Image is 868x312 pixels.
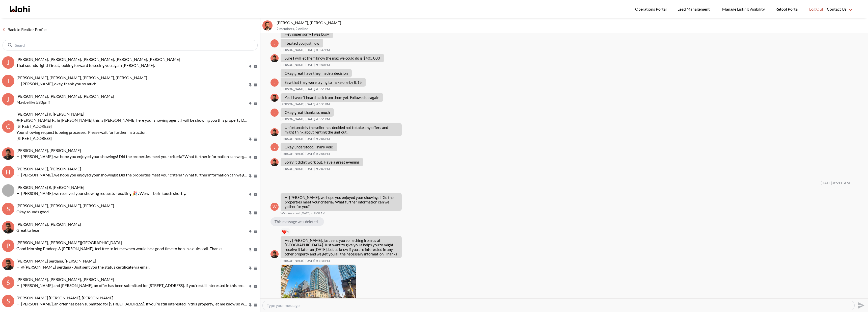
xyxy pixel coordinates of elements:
p: Saw that they were trying to make one by 8:15 [285,80,362,85]
div: s [2,295,14,307]
span: [PERSON_NAME], [PERSON_NAME], [PERSON_NAME], [PERSON_NAME], [PERSON_NAME] [16,57,180,62]
time: 2025-08-22T00:51:31.567Z [306,102,330,106]
img: F [270,128,279,136]
p: That sounds right! Great, looking forward to seeing you again [PERSON_NAME]. [16,62,248,68]
button: Archive [253,266,258,270]
img: l [2,258,14,270]
button: Archive [253,174,258,178]
div: J [270,109,279,117]
div: [DATE] at 9:00 AM [821,181,850,185]
span: [PERSON_NAME], [PERSON_NAME] [16,148,81,153]
input: Search [15,43,246,48]
p: @[PERSON_NAME] R , hi [PERSON_NAME] this is [PERSON_NAME] here your showing agent , I will be sho... [16,117,248,123]
div: cris R, Faraz [2,184,14,197]
img: 39 Sherbourne St #1201, Toronto, ON: Get $4K Cashback | Wahi [281,265,356,304]
img: c [2,184,14,197]
p: Hi [PERSON_NAME], we hope you enjoyed your showings! Did the properties meet your criteria? What ... [16,172,248,178]
span: [PERSON_NAME], [PERSON_NAME][GEOGRAPHIC_DATA] [16,240,122,245]
span: Wahi Assistant [281,211,300,215]
button: Archive [253,248,258,252]
span: 1 [287,230,289,234]
button: Pin [248,284,253,289]
button: Archive [253,155,258,160]
p: Hi [PERSON_NAME], we hope you enjoyed your showings! Did the properties meet your criteria? What ... [285,195,398,209]
button: Archive [253,83,258,87]
div: S [2,203,14,215]
span: Log Out [809,6,823,12]
span: [PERSON_NAME] [281,87,305,91]
button: Archive [253,64,258,69]
div: W [270,203,279,211]
span: [PERSON_NAME], [PERSON_NAME] [16,222,81,226]
time: 2025-08-22T01:06:24.833Z [306,137,330,141]
div: J [2,56,14,69]
time: 2025-08-22T13:00:01.273Z [301,211,325,215]
div: Faraz Azam [270,54,279,62]
li: [STREET_ADDRESS] [16,123,258,129]
span: [PERSON_NAME] perdana, [PERSON_NAME] [16,258,96,263]
button: Archive [253,192,258,197]
button: Reactions: love [282,230,289,234]
time: 2025-08-22T00:50:24.661Z [306,63,330,67]
time: 2025-08-22T01:06:51.473Z [306,152,330,156]
div: P [2,240,14,252]
time: 2025-08-22T00:47:45.212Z [306,48,330,52]
time: 2025-08-22T00:51:48.239Z [306,117,330,121]
span: [PERSON_NAME], [PERSON_NAME], [PERSON_NAME], [PERSON_NAME] [16,75,147,80]
span: Retool Portal [775,6,800,12]
div: J [270,143,279,151]
button: Archive [253,101,258,106]
div: c [2,120,14,133]
div: S [2,276,14,289]
span: [PERSON_NAME], [PERSON_NAME], [PERSON_NAME] [16,277,114,282]
button: Pin [248,303,253,307]
p: Sorry it didn’t work out. Have a great evening [285,160,359,164]
button: Send [855,300,866,311]
p: [STREET_ADDRESS] [16,135,248,141]
span: [PERSON_NAME] [281,152,305,156]
img: H [2,147,14,160]
span: [PERSON_NAME] [281,117,305,121]
button: Pin [248,266,253,270]
time: 2025-08-22T19:15:21.064Z [306,259,330,263]
div: H [2,166,14,178]
span: [PERSON_NAME] [281,102,305,106]
span: [PERSON_NAME] [PERSON_NAME], [PERSON_NAME] [16,295,113,300]
div: Mahad Ahmed, Faraz [2,221,14,233]
button: Pin [248,174,253,178]
span: [PERSON_NAME], [PERSON_NAME] [16,166,81,171]
p: 2 members , 2 online [277,27,866,31]
span: [PERSON_NAME] [281,137,305,141]
time: 2025-08-22T00:51:00.060Z [306,87,330,91]
div: Hema Alageson, Faraz [2,147,14,160]
p: Hi [PERSON_NAME], okay, thank you so much [16,81,248,87]
button: Pin [248,137,253,141]
span: [PERSON_NAME] [281,259,305,263]
img: F [270,158,279,166]
p: Okay great thanks so much [285,110,330,115]
div: lidya perdana, Faraz [2,258,14,270]
span: Manage Listing Visibility [721,6,766,12]
div: I [2,75,14,87]
div: Reaction list [281,228,404,236]
div: Faraz Azam [270,250,279,258]
button: Archive [253,137,258,141]
div: J [270,39,279,47]
p: Hi @[PERSON_NAME] perdana - Just sent you the status certificate via email. [16,264,248,270]
button: Archive [253,211,258,215]
button: Pin [248,192,253,197]
img: F [270,250,279,258]
div: J [270,79,279,87]
time: 2025-08-22T01:07:16.657Z [306,167,330,171]
p: Unfortunately the seller has decided not to take any offers and might think about renting the uni... [285,125,398,134]
p: Hi [PERSON_NAME], we received your showing requests - exciting 🎉 . We will be in touch shortly. [16,190,248,196]
span: [PERSON_NAME] [281,48,305,52]
span: Operations Portal [635,6,668,12]
div: Josh Hortaleza, Behnam [262,20,273,31]
p: Okay great have they made a decision [285,71,348,75]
